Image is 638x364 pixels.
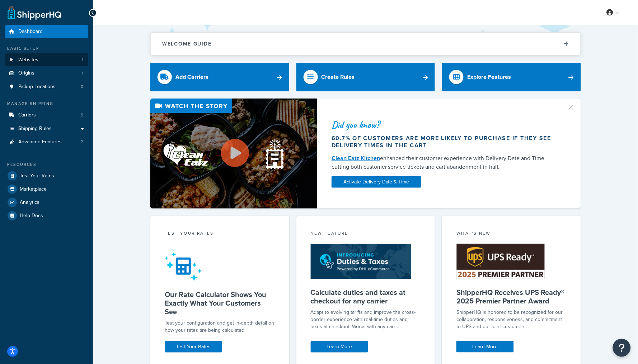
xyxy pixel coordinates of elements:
span: 2 [81,139,83,145]
h5: Our Rate Calculator Shows You Exactly What Your Customers See [165,290,275,316]
div: Manage Shipping [5,101,88,107]
li: Websites [5,53,88,67]
span: 1 [82,70,83,76]
li: Advanced Features [5,135,88,149]
span: 5 [81,112,83,118]
a: Clean Eatz Kitchen [332,154,380,162]
span: Dashboard [18,29,43,35]
h5: ShipperHQ Receives UPS Ready® 2025 Premier Partner Award [456,288,567,305]
li: Carriers [5,109,88,122]
a: Advanced Features2 [5,135,88,149]
div: Explore Features [467,72,511,82]
button: Open Resource Center [613,339,631,357]
span: Origins [18,70,34,76]
a: Create Rules [296,63,435,91]
a: Marketplace [5,183,88,196]
span: Advanced Features [18,139,62,145]
h5: Calculate duties and taxes at checkout for any carrier [311,288,421,305]
div: enhanced their customer experience with Delivery Date and Time — cutting both customer service ti... [332,154,558,171]
span: 1 [82,57,83,63]
a: Activate Delivery Date & Time [332,176,421,188]
a: Learn More [311,341,368,353]
div: 60.7% of customers are more likely to purchase if they see delivery times in the cart [332,135,558,149]
div: Test your rates [165,230,275,238]
p: ShipperHQ is honored to be recognized for our collaboration, responsiveness, and commitment to UP... [456,309,567,330]
span: Help Docs [20,213,43,219]
a: Test Your Rates [5,169,88,182]
button: Welcome Guide [151,33,581,55]
a: Websites1 [5,53,88,67]
a: Shipping Rules [5,122,88,135]
span: Websites [18,57,38,63]
div: Did you know? [332,120,558,130]
div: Add Carriers [175,72,208,82]
span: Pickup Locations [18,84,56,90]
span: 0 [81,84,83,90]
div: Basic Setup [5,45,88,52]
span: Carriers [18,112,36,118]
span: Analytics [20,200,39,206]
div: Test your configuration and get in-depth detail on how your rates are being calculated. [165,320,275,334]
h2: Welcome Guide [162,41,212,47]
span: Shipping Rules [18,126,52,132]
span: Test Your Rates [20,173,54,179]
p: Adapt to evolving tariffs and improve the cross-border experience with real-time duties and taxes... [311,309,421,330]
div: What's New [456,230,567,238]
img: Video thumbnail [150,99,317,209]
a: Help Docs [5,209,88,222]
div: Resources [5,162,88,168]
a: Learn More [456,341,514,353]
span: Marketplace [20,186,47,192]
a: Carriers5 [5,109,88,122]
a: Add Carriers [150,63,289,91]
a: Dashboard [5,25,88,38]
li: Origins [5,67,88,80]
a: Analytics [5,196,88,209]
a: Origins1 [5,67,88,80]
a: Test Your Rates [165,341,222,353]
a: Pickup Locations0 [5,80,88,94]
a: Explore Features [442,63,581,91]
li: Pickup Locations [5,80,88,94]
div: New Feature [311,230,421,238]
div: Create Rules [322,72,355,82]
